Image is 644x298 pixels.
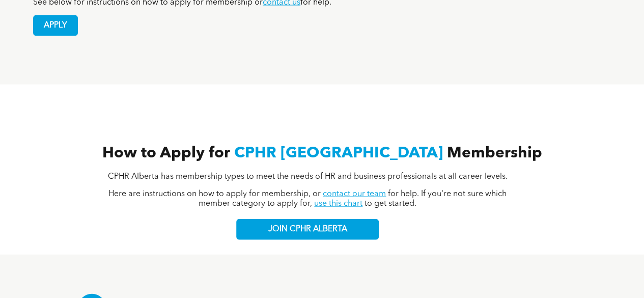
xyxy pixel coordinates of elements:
span: CPHR [GEOGRAPHIC_DATA] [234,146,443,161]
a: contact our team [323,190,386,198]
span: Membership [447,146,542,161]
a: JOIN CPHR ALBERTA [236,219,379,240]
span: APPLY [34,16,77,36]
span: How to Apply for [102,146,230,161]
span: CPHR Alberta has membership types to meet the needs of HR and business professionals at all caree... [108,173,508,181]
span: JOIN CPHR ALBERTA [268,225,347,234]
a: APPLY [33,15,78,36]
span: Here are instructions on how to apply for membership, or [108,190,321,198]
a: use this chart [314,200,362,208]
span: to get started. [365,200,416,208]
